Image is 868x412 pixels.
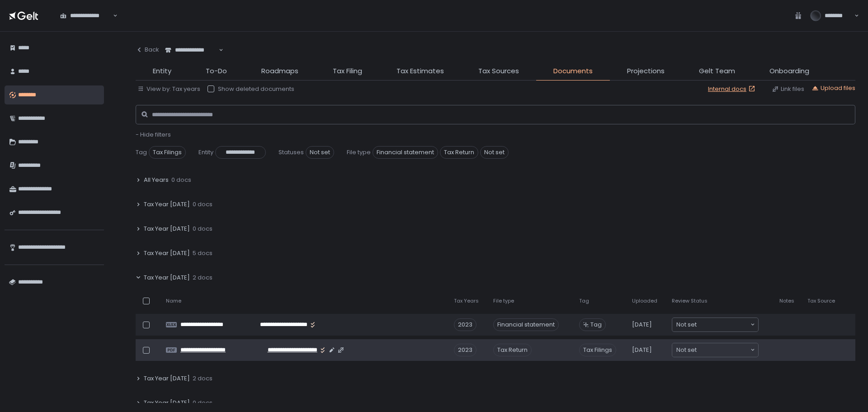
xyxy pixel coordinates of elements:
[153,66,171,76] span: Entity
[697,320,750,329] input: Search for option
[144,176,169,184] span: All Years
[112,11,112,20] input: Search for option
[137,85,200,93] button: View by: Tax years
[807,298,835,304] span: Tax Source
[708,85,757,93] a: Internal docs
[493,318,559,331] div: Financial statement
[54,6,118,25] div: Search for option
[699,66,735,76] span: Gelt Team
[149,146,186,159] span: Tax Filings
[193,249,212,257] span: 5 docs
[627,66,665,76] span: Projections
[261,66,298,76] span: Roadmaps
[480,146,509,159] span: Not set
[493,298,514,304] span: File type
[193,399,212,407] span: 0 docs
[136,148,147,156] span: Tag
[136,131,171,139] button: - Hide filters
[579,344,616,356] span: Tax Filings
[454,318,476,331] div: 2023
[769,66,809,76] span: Onboarding
[440,146,478,159] span: Tax Return
[779,298,794,304] span: Notes
[144,225,190,233] span: Tax Year [DATE]
[347,148,371,156] span: File type
[454,298,479,304] span: Tax Years
[144,249,190,257] span: Tax Year [DATE]
[159,41,223,60] div: Search for option
[136,46,159,54] div: Back
[772,85,804,93] button: Link files
[632,298,657,304] span: Uploaded
[697,346,750,355] input: Search for option
[144,374,190,383] span: Tax Year [DATE]
[333,66,362,76] span: Tax Filing
[579,298,589,304] span: Tag
[193,374,212,383] span: 2 docs
[144,200,190,208] span: Tax Year [DATE]
[478,66,519,76] span: Tax Sources
[193,274,212,282] span: 2 docs
[373,146,438,159] span: Financial statement
[193,200,212,208] span: 0 docs
[454,344,476,356] div: 2023
[278,148,304,156] span: Statuses
[206,66,227,76] span: To-Do
[166,298,181,304] span: Name
[144,399,190,407] span: Tax Year [DATE]
[306,146,334,159] span: Not set
[171,176,191,184] span: 0 docs
[676,320,697,329] span: Not set
[672,343,758,357] div: Search for option
[632,346,652,354] span: [DATE]
[493,344,532,356] div: Tax Return
[198,148,213,156] span: Entity
[672,318,758,331] div: Search for option
[553,66,593,76] span: Documents
[632,321,652,329] span: [DATE]
[193,225,212,233] span: 0 docs
[136,41,159,59] button: Back
[590,321,602,329] span: Tag
[672,298,708,304] span: Review Status
[396,66,444,76] span: Tax Estimates
[676,346,697,355] span: Not set
[144,274,190,282] span: Tax Year [DATE]
[811,84,855,92] button: Upload files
